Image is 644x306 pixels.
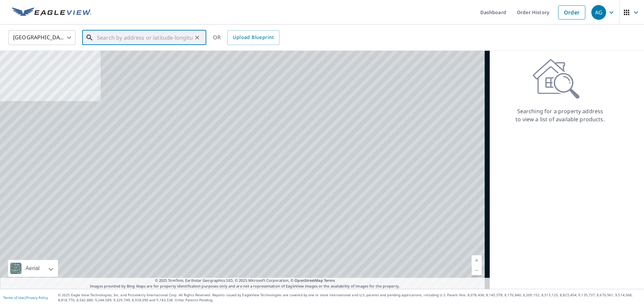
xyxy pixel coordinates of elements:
a: Order [558,5,585,19]
a: Upload Blueprint [227,30,279,45]
span: © 2025 TomTom, Earthstar Geographics SIO, © 2025 Microsoft Corporation, © [155,278,335,283]
p: Searching for a property address to view a list of available products. [515,107,605,123]
img: EV Logo [12,7,91,17]
input: Search by address or latitude-longitude [97,28,193,47]
div: OR [213,30,279,45]
a: Current Level 5, Zoom In [472,255,482,265]
div: [GEOGRAPHIC_DATA] [8,28,75,47]
div: AG [591,5,606,20]
button: Clear [193,33,202,42]
div: Aerial [8,260,58,277]
div: Aerial [23,260,42,277]
a: Terms of Use [3,295,24,300]
a: Privacy Policy [26,295,48,300]
a: Terms [324,278,335,283]
p: | [3,296,48,300]
p: © 2025 Eagle View Technologies, Inc. and Pictometry International Corp. All Rights Reserved. Repo... [58,293,641,303]
span: Upload Blueprint [233,33,274,42]
a: OpenStreetMap [294,278,323,283]
a: Current Level 5, Zoom Out [472,265,482,275]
